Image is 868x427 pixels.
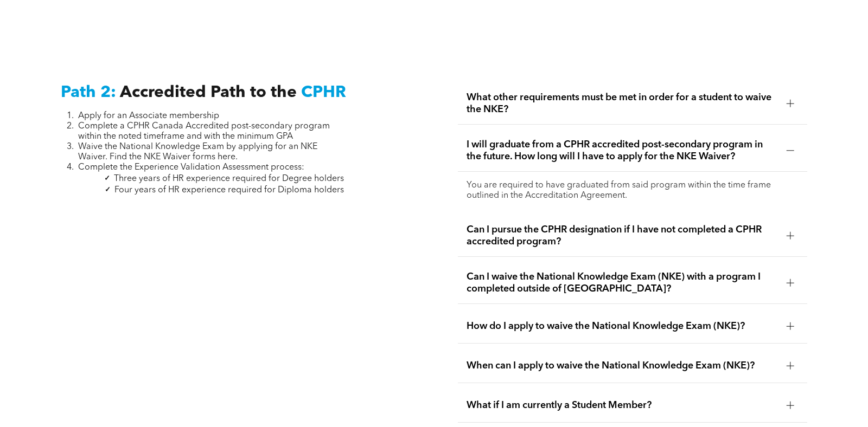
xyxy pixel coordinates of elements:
span: When can I apply to waive the National Knowledge Exam (NKE)? [467,360,778,372]
span: How do I apply to waive the National Knowledge Exam (NKE)? [467,320,778,332]
span: What if I am currently a Student Member? [467,399,778,411]
span: I will graduate from a CPHR accredited post-secondary program in the future. How long will I have... [467,139,778,163]
span: Three years of HR experience required for Degree holders [114,174,344,183]
span: CPHR [301,85,346,101]
span: Path 2: [61,85,116,101]
span: Complete the Experience Validation Assessment process: [78,163,304,172]
span: Can I pursue the CPHR designation if I have not completed a CPHR accredited program? [467,224,778,248]
span: Four years of HR experience required for Diploma holders [114,186,344,195]
span: Waive the National Knowledge Exam by applying for an NKE Waiver. Find the NKE Waiver forms here. [78,143,317,161]
span: Accredited Path to the [120,85,297,101]
span: Can I waive the National Knowledge Exam (NKE) with a program I completed outside of [GEOGRAPHIC_D... [467,271,778,295]
span: Apply for an Associate membership [78,112,219,120]
span: Complete a CPHR Canada Accredited post-secondary program within the noted timeframe and with the ... [78,122,330,141]
p: You are required to have graduated from said program within the time frame outlined in the Accred... [467,180,799,201]
span: What other requirements must be met in order for a student to waive the NKE? [467,92,778,115]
